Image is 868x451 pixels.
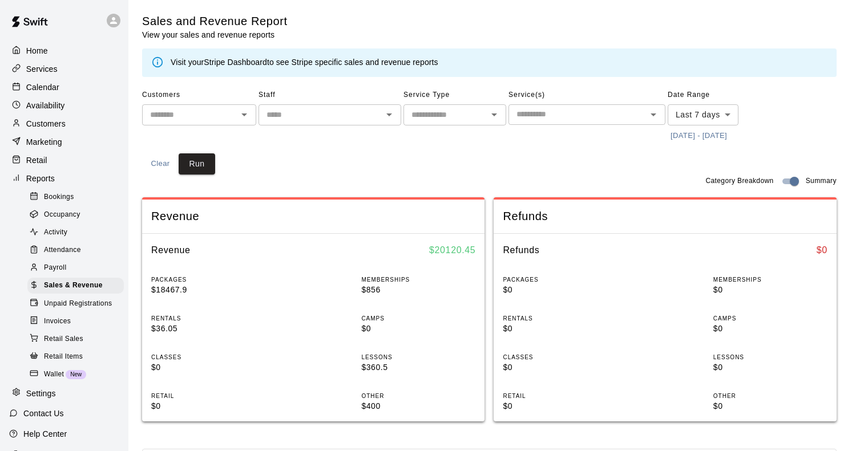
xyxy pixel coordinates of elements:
button: [DATE] - [DATE] [668,127,730,145]
span: Summary [806,176,837,187]
div: Unpaid Registrations [27,296,124,312]
p: Reports [26,173,55,184]
p: MEMBERSHIPS [713,275,827,284]
p: $0 [503,361,617,373]
button: Open [236,107,252,123]
span: Sales & Revenue [44,280,103,291]
span: Payroll [44,262,66,274]
p: RENTALS [151,314,265,323]
p: CLASSES [503,353,617,361]
h5: Sales and Revenue Report [142,14,288,29]
p: RETAIL [503,392,617,400]
a: Stripe Dashboard [204,58,267,67]
a: Unpaid Registrations [27,295,128,312]
div: Payroll [27,260,124,276]
div: Retail Sales [27,331,124,347]
span: Occupancy [44,209,80,221]
button: Open [486,107,502,123]
span: Attendance [44,245,81,256]
a: Occupancy [27,206,128,224]
h6: $ 0 [817,243,827,258]
a: Bookings [27,188,128,206]
p: $0 [713,284,827,296]
div: Activity [27,225,124,241]
p: Contact Us [23,408,64,419]
div: Reports [9,170,119,187]
div: Occupancy [27,207,124,223]
p: RENTALS [503,314,617,323]
a: Attendance [27,242,128,259]
span: Date Range [668,86,768,104]
a: Availability [9,97,119,114]
span: Staff [259,86,401,104]
a: WalletNew [27,365,128,383]
a: Payroll [27,259,128,277]
button: Clear [142,153,179,174]
a: Retail Sales [27,330,128,348]
p: MEMBERSHIPS [361,275,475,284]
span: Customers [142,86,256,104]
h6: Refunds [503,243,539,258]
span: Retail Sales [44,334,83,345]
p: $0 [713,400,827,412]
span: Invoices [44,316,71,327]
button: Open [381,107,397,123]
span: Wallet [44,369,64,380]
a: Settings [9,385,119,402]
p: Customers [26,118,66,129]
span: Bookings [44,192,74,203]
a: Customers [9,115,119,132]
p: LESSONS [361,353,475,361]
p: $856 [361,284,475,296]
a: Activity [27,224,128,242]
span: New [66,371,86,377]
p: OTHER [713,392,827,400]
a: Home [9,42,119,59]
a: Marketing [9,133,119,151]
div: Retail Items [27,349,124,365]
p: Marketing [26,136,62,148]
p: CAMPS [361,314,475,323]
p: Help Center [23,428,67,440]
a: Retail Items [27,348,128,365]
div: Retail [9,152,119,169]
h6: Revenue [151,243,191,258]
p: LESSONS [713,353,827,361]
p: $360.5 [361,361,475,373]
div: Invoices [27,314,124,330]
p: $36.05 [151,323,265,335]
h6: $ 20120.45 [429,243,475,258]
a: Calendar [9,79,119,96]
p: CAMPS [713,314,827,323]
a: Services [9,60,119,78]
span: Service(s) [508,86,665,104]
p: $18467.9 [151,284,265,296]
p: Settings [26,388,56,399]
button: Run [179,153,215,174]
p: $0 [151,400,265,412]
p: Services [26,63,58,75]
p: $0 [503,323,617,335]
p: $0 [361,323,475,335]
span: Refunds [503,209,827,224]
p: Availability [26,100,65,111]
a: Sales & Revenue [27,277,128,295]
div: Bookings [27,189,124,205]
p: OTHER [361,392,475,400]
a: Invoices [27,312,128,330]
p: PACKAGES [151,275,265,284]
span: Unpaid Registrations [44,298,112,310]
div: WalletNew [27,367,124,383]
p: $0 [713,361,827,373]
button: Open [645,107,661,123]
p: $0 [151,361,265,373]
span: Category Breakdown [705,176,773,187]
span: Activity [44,227,67,238]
